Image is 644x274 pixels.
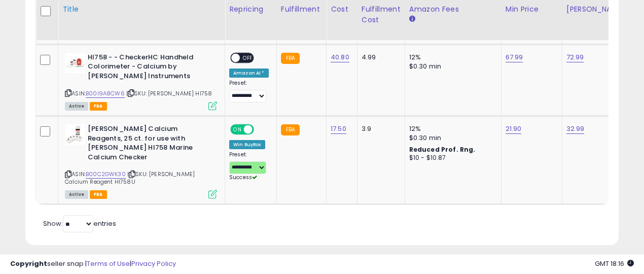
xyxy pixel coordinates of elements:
div: Fulfillment [281,4,322,15]
span: All listings currently available for purchase on Amazon [65,102,88,111]
div: 12% [409,53,493,62]
span: Success [229,174,257,181]
a: 17.50 [331,124,346,134]
small: FBA [281,53,300,64]
div: Amazon AI * [229,68,269,78]
strong: Copyright [10,259,47,268]
span: ON [231,125,244,134]
div: Win BuyBox [229,140,265,149]
div: Amazon Fees [409,4,497,15]
div: [PERSON_NAME] [566,4,627,15]
a: 32.99 [566,124,585,134]
a: 21.90 [506,124,522,134]
span: OFF [240,53,256,62]
a: Terms of Use [87,259,130,268]
div: 3.9 [362,124,397,133]
span: 2025-08-17 18:16 GMT [595,259,634,268]
div: Fulfillment Cost [362,4,401,25]
div: ASIN: [65,53,217,109]
span: | SKU: [PERSON_NAME] Calcium Reagent HI758U [65,170,195,185]
div: Preset: [229,80,269,102]
a: 72.99 [566,52,584,62]
span: OFF [253,125,269,134]
div: Cost [331,4,353,15]
a: B00C2GWK30 [86,170,126,179]
span: FBA [90,190,107,199]
div: Repricing [229,4,272,15]
span: All listings currently available for purchase on Amazon [65,190,88,199]
a: 67.99 [506,52,523,62]
div: ASIN: [65,124,217,197]
a: Privacy Policy [131,259,176,268]
span: Show: entries [43,219,116,228]
div: seller snap | | [10,259,176,269]
div: 4.99 [362,53,397,62]
b: Reduced Prof. Rng. [409,145,476,154]
div: $10 - $10.87 [409,154,493,162]
a: B00I9A8CW6 [86,89,125,98]
b: [PERSON_NAME] Calcium Reagents, 25 ct. for use with [PERSON_NAME] HI758 Marine Calcium Checker [88,124,211,164]
small: FBA [281,124,300,135]
img: 31sJA8CbYgL._SL40_.jpg [65,124,85,145]
div: Preset: [229,151,269,181]
b: HI758 - - CheckerHC Handheld Colorimeter - Calcium by [PERSON_NAME] Instruments [88,53,211,84]
span: | SKU: [PERSON_NAME] HI758 [126,89,212,97]
span: FBA [90,102,107,111]
img: 21o+xpu2puL._SL40_.jpg [65,53,85,73]
small: Amazon Fees. [409,15,415,24]
div: Min Price [506,4,558,15]
a: 40.80 [331,52,349,62]
div: $0.30 min [409,62,493,71]
div: $0.30 min [409,133,493,143]
div: Title [62,4,221,15]
div: 12% [409,124,493,133]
